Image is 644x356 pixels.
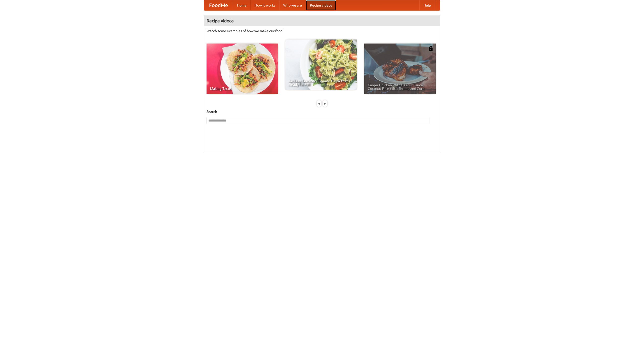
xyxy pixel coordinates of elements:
a: Help [419,0,435,10]
a: How it works [251,0,279,10]
div: » [323,100,327,107]
div: « [317,100,321,107]
img: 483408.png [428,46,433,51]
a: FoodMe [204,0,233,10]
h4: Recipe videos [204,16,440,26]
a: Recipe videos [306,0,336,10]
a: Making Tacos [207,44,278,94]
a: Who we are [279,0,306,10]
span: An Easy, Summery Tomato Pasta That's Ready for Fall [289,79,353,86]
span: Making Tacos [210,87,274,90]
a: An Easy, Summery Tomato Pasta That's Ready for Fall [285,39,357,90]
p: Watch some examples of how we make our food! [207,28,437,33]
a: Home [233,0,251,10]
h5: Search [207,109,437,114]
